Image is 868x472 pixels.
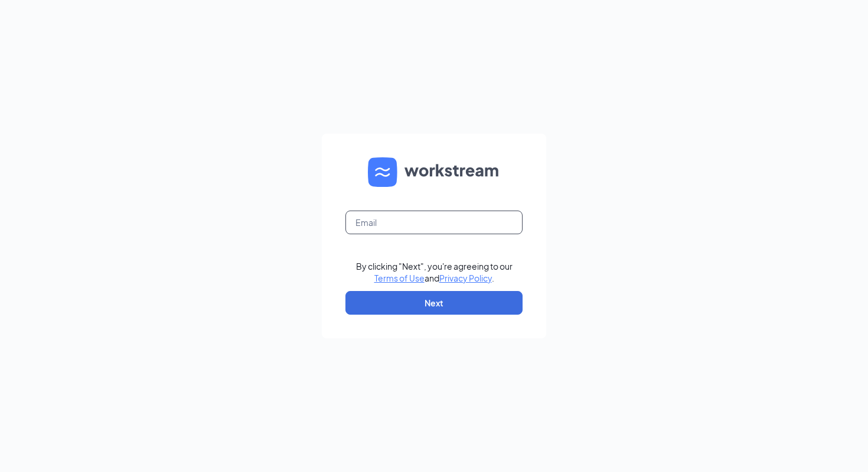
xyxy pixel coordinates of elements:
img: WS logo and Workstream text [368,157,500,187]
button: Next [345,291,523,315]
input: Email [345,211,523,234]
a: Privacy Policy [439,273,492,283]
a: Terms of Use [374,273,425,283]
div: By clicking "Next", you're agreeing to our and . [356,260,513,284]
